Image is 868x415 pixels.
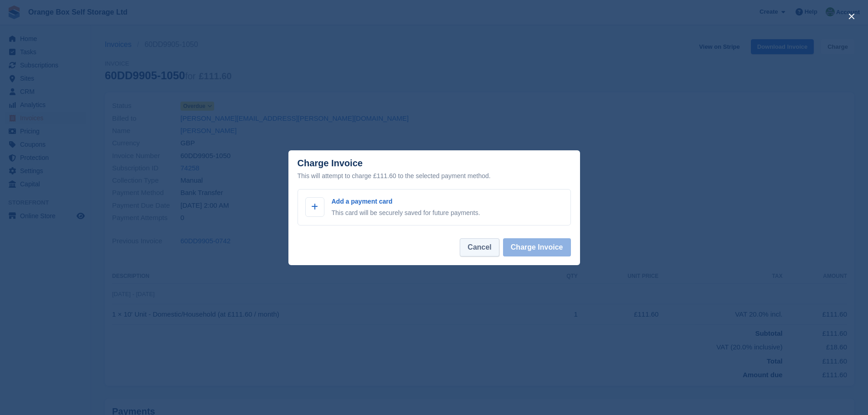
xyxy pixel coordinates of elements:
button: Cancel [460,238,499,256]
p: This card will be securely saved for future payments. [332,208,480,218]
p: Add a payment card [332,197,480,206]
a: Add a payment card This card will be securely saved for future payments. [298,189,571,225]
button: close [844,9,859,24]
div: This will attempt to charge £111.60 to the selected payment method. [298,170,571,181]
div: Charge Invoice [298,158,571,181]
button: Charge Invoice [503,238,571,256]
